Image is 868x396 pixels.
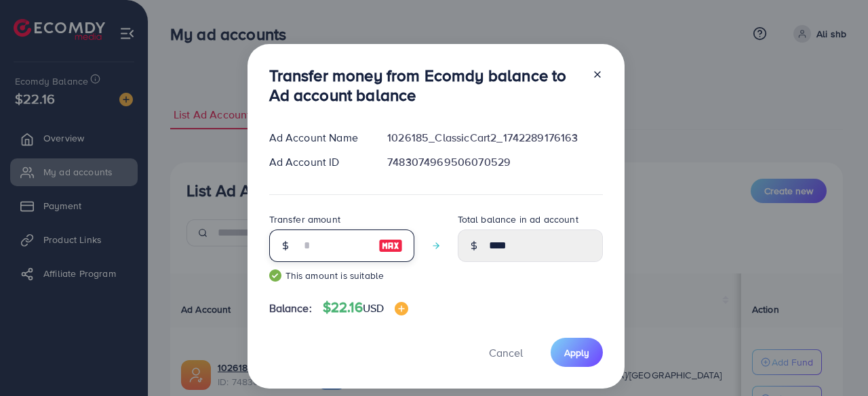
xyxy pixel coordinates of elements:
[269,269,281,282] img: guide
[376,154,613,170] div: 7483074969506070529
[395,302,408,315] img: image
[810,335,858,386] iframe: Chat
[564,346,589,359] span: Apply
[323,299,408,316] h4: $22.16
[269,213,340,226] label: Transfer amount
[363,301,384,315] span: USD
[258,130,377,146] div: Ad Account Name
[458,213,578,226] label: Total balance in ad account
[378,238,403,254] img: image
[258,154,377,170] div: Ad Account ID
[489,345,523,360] span: Cancel
[551,338,603,367] button: Apply
[376,130,613,146] div: 1026185_ClassicCart2_1742289176163
[269,269,414,282] small: This amount is suitable
[269,301,312,316] span: Balance:
[269,66,581,105] h3: Transfer money from Ecomdy balance to Ad account balance
[472,338,540,367] button: Cancel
